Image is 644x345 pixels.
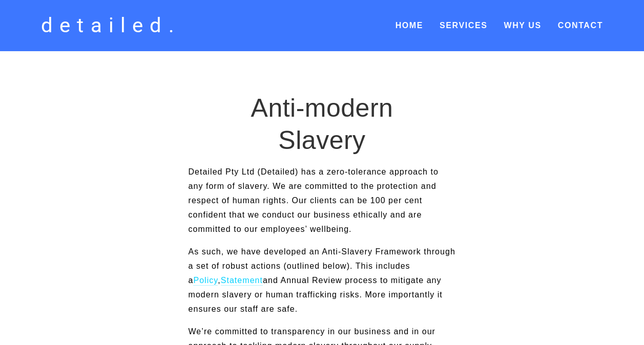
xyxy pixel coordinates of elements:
[558,16,603,35] a: Contact
[221,276,263,286] a: Statement
[36,10,186,41] a: detailed.
[396,16,423,35] a: Home
[189,165,456,236] p: Detailed Pty Ltd (Detailed) has a zero-tolerance approach to any form of slavery. We are committe...
[504,21,541,30] a: Why Us
[193,276,218,286] a: Policy
[440,21,487,30] a: Services
[234,92,410,156] h1: Anti-modern Slavery
[189,245,456,316] p: As such, we have developed an Anti-Slavery Framework through a set of robust actions (outlined be...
